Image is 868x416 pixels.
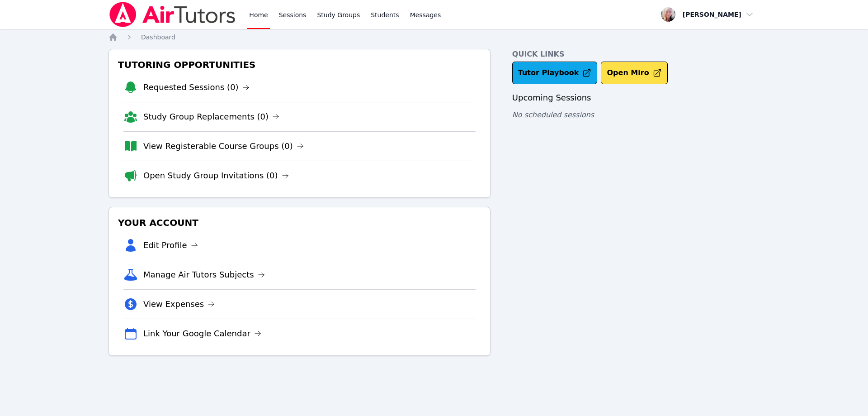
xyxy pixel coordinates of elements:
[116,215,483,231] h3: Your Account
[143,298,215,311] a: View Expenses
[108,2,236,27] img: Air Tutors
[116,57,483,73] h3: Tutoring Opportunities
[143,140,304,153] a: View Registerable Course Groups (0)
[141,33,175,41] span: Dashboard
[512,49,759,60] h4: Quick Links
[143,81,250,94] a: Requested Sessions (0)
[512,91,759,104] h3: Upcoming Sessions
[143,110,279,123] a: Study Group Replacements (0)
[143,268,265,281] a: Manage Air Tutors Subjects
[141,33,175,42] a: Dashboard
[143,169,289,182] a: Open Study Group Invitations (0)
[512,110,594,119] span: No scheduled sessions
[410,10,441,19] span: Messages
[601,62,667,84] button: Open Miro
[143,327,261,340] a: Link Your Google Calendar
[512,62,598,84] a: Tutor Playbook
[108,33,759,42] nav: Breadcrumb
[143,239,198,252] a: Edit Profile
